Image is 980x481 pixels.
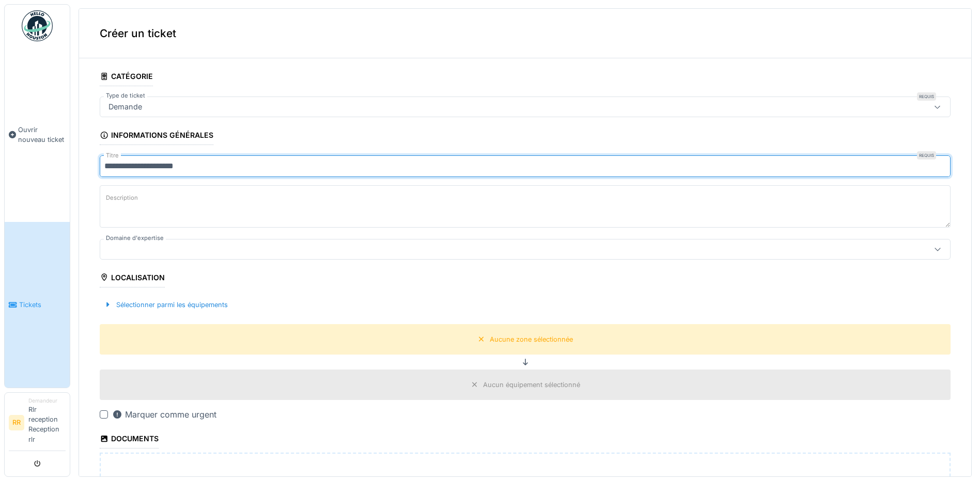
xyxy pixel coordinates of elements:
label: Type de ticket [104,91,147,100]
div: Documents [100,431,159,448]
label: Domaine d'expertise [104,234,166,243]
div: Catégorie [100,69,153,86]
div: Requis [917,151,936,159]
div: Demandeur [28,397,66,405]
li: RR [9,415,24,430]
div: Créer un ticket [79,9,971,58]
li: Rlr reception Reception rlr [28,397,66,448]
div: Aucune zone sélectionnée [490,334,573,344]
div: Demande [104,101,146,113]
a: RR DemandeurRlr reception Reception rlr [9,397,66,451]
label: Titre [104,151,121,160]
label: Description [104,191,140,204]
span: Tickets [19,300,66,310]
a: Ouvrir nouveau ticket [5,47,70,222]
div: Localisation [100,270,165,287]
a: Tickets [5,222,70,387]
div: Informations générales [100,127,213,145]
span: Ouvrir nouveau ticket [18,125,66,145]
div: Marquer comme urgent [112,408,216,421]
img: Badge_color-CXgf-gQk.svg [22,10,53,41]
div: Aucun équipement sélectionné [483,380,580,390]
div: Sélectionner parmi les équipements [100,298,232,312]
div: Requis [917,92,936,101]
